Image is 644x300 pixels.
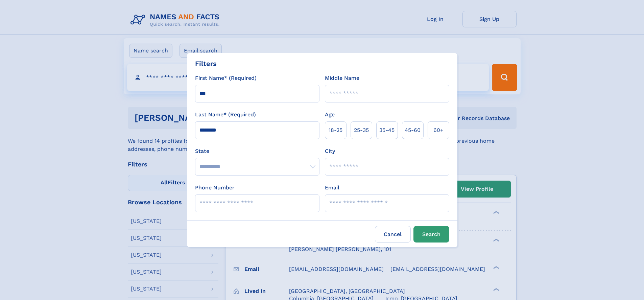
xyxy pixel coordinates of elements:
[325,111,335,119] label: Age
[329,126,342,134] span: 18‑25
[195,184,235,192] label: Phone Number
[195,147,319,155] label: State
[325,74,359,82] label: Middle Name
[413,226,449,243] button: Search
[354,126,369,134] span: 25‑35
[195,74,257,82] label: First Name* (Required)
[379,126,395,134] span: 35‑45
[375,226,411,243] label: Cancel
[195,111,256,119] label: Last Name* (Required)
[325,184,339,192] label: Email
[195,59,217,69] div: Filters
[325,147,335,155] label: City
[433,126,444,134] span: 60+
[405,126,421,134] span: 45‑60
